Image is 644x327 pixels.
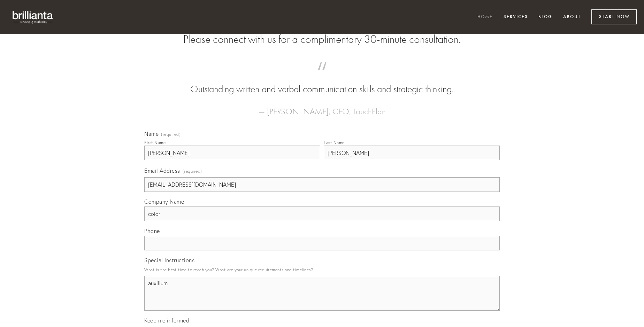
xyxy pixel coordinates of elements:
[144,317,189,324] span: Keep me informed
[144,227,160,234] span: Phone
[7,7,59,27] img: brillianta - research, strategy, marketing
[144,167,180,174] span: Email Address
[144,198,184,205] span: Company Name
[144,33,500,46] h2: Please connect with us for a complimentary 30-minute consultation.
[499,11,532,23] a: Services
[144,257,194,264] span: Special Instructions
[591,9,637,24] a: Start Now
[183,166,202,176] span: (required)
[324,140,345,145] div: Last Name
[144,140,166,145] div: First Name
[144,276,500,311] textarea: auxilium
[155,69,489,83] span: “
[144,265,500,274] p: What is the best time to reach you? What are your unique requirements and timelines?
[144,130,159,137] span: Name
[155,96,489,118] figcaption: — [PERSON_NAME], CEO, TouchPlan
[155,69,489,96] blockquote: Outstanding written and verbal communication skills and strategic thinking.
[534,11,557,23] a: Blog
[559,11,585,23] a: About
[473,11,497,23] a: Home
[161,132,181,137] span: (required)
